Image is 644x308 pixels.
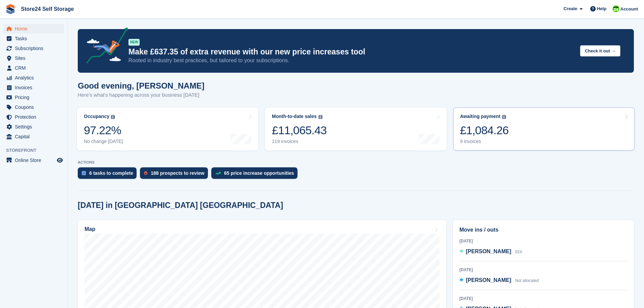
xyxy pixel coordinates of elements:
[272,123,327,137] div: £11,065.43
[3,156,64,165] a: menu
[272,139,327,144] div: 119 invoices
[459,276,539,285] a: [PERSON_NAME] Not allocated
[18,3,77,15] a: Store24 Self Storage
[460,114,501,119] div: Awaiting payment
[15,132,55,141] span: Capital
[15,24,55,33] span: Home
[459,295,627,302] div: [DATE]
[3,83,64,92] a: menu
[3,73,64,82] a: menu
[77,108,258,150] a: Occupancy 97.22% No change [DATE]
[3,112,64,122] a: menu
[620,6,638,13] span: Account
[460,123,509,137] div: £1,084.26
[85,226,95,232] h2: Map
[272,114,316,119] div: Month-to-date sales
[15,93,55,102] span: Pricing
[224,170,294,176] div: 65 price increase opportunities
[3,53,64,63] a: menu
[82,171,86,175] img: task-75834270c22a3079a89374b754ae025e5fb1db73e45f91037f5363f120a921f8.svg
[128,47,575,57] p: Make £637.35 of extra revenue with our new price increases tool
[580,45,620,56] button: Check it out →
[5,4,16,14] img: stora-icon-8386f47178a22dfd0bd8f6a31ec36ba5ce8667c1dd55bd0f319d3a0aa187defe.svg
[15,34,55,43] span: Tasks
[597,5,606,12] span: Help
[515,250,522,254] span: 024
[151,170,205,176] div: 188 prospects to review
[78,81,205,90] h1: Good evening, [PERSON_NAME]
[3,93,64,102] a: menu
[3,63,64,73] a: menu
[128,57,575,64] p: Rooted in industry best practices, but tailored to your subscriptions.
[15,122,55,132] span: Settings
[3,34,64,43] a: menu
[459,226,627,234] h2: Move ins / outs
[84,123,123,137] div: 97.22%
[6,147,67,154] span: Storefront
[318,115,323,119] img: icon-info-grey-7440780725fd019a000dd9b08b2336e03edf1995a4989e88bcd33f0948082b44.svg
[15,53,55,63] span: Sites
[459,267,627,273] div: [DATE]
[466,277,511,283] span: [PERSON_NAME]
[466,248,511,254] span: [PERSON_NAME]
[564,5,577,12] span: Create
[15,44,55,53] span: Subscriptions
[78,160,634,165] p: ACTIONS
[15,63,55,73] span: CRM
[515,278,539,283] span: Not allocated
[3,24,64,33] a: menu
[128,39,140,46] div: NEW
[81,27,128,66] img: price-adjustments-announcement-icon-8257ccfd72463d97f412b2fc003d46551f7dbcb40ab6d574587a9cd5c0d94...
[15,83,55,92] span: Invoices
[3,122,64,132] a: menu
[15,112,55,122] span: Protection
[89,170,133,176] div: 6 tasks to complete
[15,156,55,165] span: Online Store
[459,247,522,256] a: [PERSON_NAME] 024
[460,139,509,144] div: 9 invoices
[215,172,221,175] img: price_increase_opportunities-93ffe204e8149a01c8c9dc8f82e8f89637d9d84a8eef4429ea346261dce0b2c0.svg
[78,201,283,210] h2: [DATE] in [GEOGRAPHIC_DATA] [GEOGRAPHIC_DATA]
[15,102,55,112] span: Coupons
[56,156,64,164] a: Preview store
[15,73,55,82] span: Analytics
[459,238,627,244] div: [DATE]
[3,44,64,53] a: menu
[84,114,109,119] div: Occupancy
[265,108,446,150] a: Month-to-date sales £11,065.43 119 invoices
[453,108,635,150] a: Awaiting payment £1,084.26 9 invoices
[3,132,64,141] a: menu
[140,167,211,182] a: 188 prospects to review
[502,115,506,119] img: icon-info-grey-7440780725fd019a000dd9b08b2336e03edf1995a4989e88bcd33f0948082b44.svg
[3,102,64,112] a: menu
[78,91,205,99] p: Here's what's happening across your business [DATE]
[78,167,140,182] a: 6 tasks to complete
[613,5,619,12] img: Robert Sears
[144,171,147,175] img: prospect-51fa495bee0391a8d652442698ab0144808aea92771e9ea1ae160a38d050c398.svg
[111,115,115,119] img: icon-info-grey-7440780725fd019a000dd9b08b2336e03edf1995a4989e88bcd33f0948082b44.svg
[211,167,301,182] a: 65 price increase opportunities
[84,139,123,144] div: No change [DATE]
